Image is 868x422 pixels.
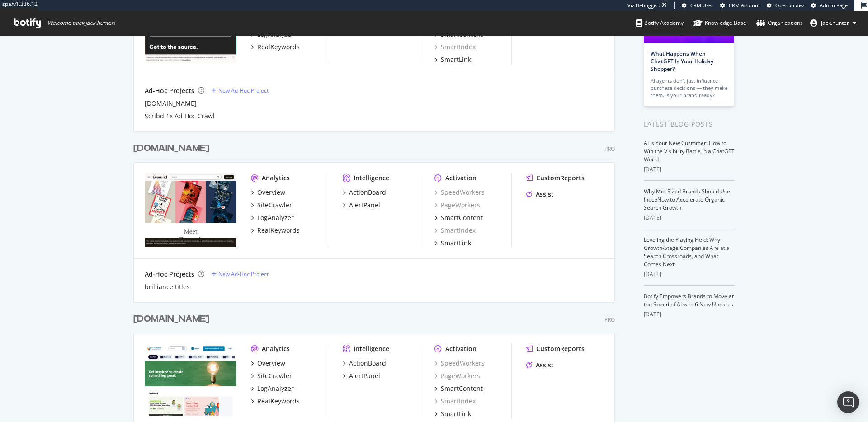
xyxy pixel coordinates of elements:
[257,42,300,52] div: RealKeywords
[644,165,735,173] div: [DATE]
[145,112,215,121] a: Scribd 1x Ad Hoc Crawl
[257,226,300,235] div: RealKeywords
[251,226,300,235] a: RealKeywords
[145,173,236,247] img: everand.com
[434,239,471,248] a: SmartLink
[133,142,209,155] div: [DOMAIN_NAME]
[644,188,730,211] a: Why Mid-Sized Brands Should Use IndexNow to Accelerate Organic Search Growth
[604,316,615,324] div: Pro
[445,344,476,353] div: Activation
[251,213,294,222] a: LogAnalyzer
[644,119,735,129] div: Latest Blog Posts
[349,359,386,368] div: ActionBoard
[133,142,213,155] a: [DOMAIN_NAME]
[343,188,386,197] a: ActionBoard
[811,2,848,9] a: Admin Page
[767,2,804,9] a: Open in dev
[536,344,585,353] div: CustomReports
[644,139,735,163] a: AI Is Your New Customer: How to Win the Visibility Battle in a ChatGPT World
[349,371,380,380] div: AlertPanel
[251,359,285,368] a: Overview
[257,359,285,368] div: Overview
[441,384,483,393] div: SmartContent
[251,188,285,197] a: Overview
[262,173,290,183] div: Analytics
[434,55,471,64] a: SmartLink
[536,361,554,370] div: Assist
[434,409,471,418] a: SmartLink
[434,371,480,380] a: PageWorkers
[257,213,294,222] div: LogAnalyzer
[526,173,585,183] a: CustomReports
[145,282,190,291] a: brilliance titles
[349,188,386,197] div: ActionBoard
[251,384,294,393] a: LogAnalyzer
[133,313,209,326] div: [DOMAIN_NAME]
[690,2,713,9] span: CRM User
[343,359,386,368] a: ActionBoard
[434,226,476,235] a: SmartIndex
[257,201,292,210] div: SiteCrawler
[536,173,585,183] div: CustomReports
[526,190,554,199] a: Assist
[434,384,483,393] a: SmartContent
[354,173,389,183] div: Intelligence
[644,214,735,222] div: [DATE]
[262,344,290,353] div: Analytics
[644,310,735,319] div: [DATE]
[434,213,483,222] a: SmartContent
[145,270,194,279] div: Ad-Hoc Projects
[145,86,194,95] div: Ad-Hoc Projects
[218,87,269,94] div: New Ad-Hoc Project
[145,99,197,108] a: [DOMAIN_NAME]
[349,201,380,210] div: AlertPanel
[212,270,269,278] a: New Ad-Hoc Project
[251,201,292,210] a: SiteCrawler
[257,188,285,197] div: Overview
[257,397,300,406] div: RealKeywords
[354,344,389,353] div: Intelligence
[434,42,476,52] a: SmartIndex
[434,397,476,406] a: SmartIndex
[636,11,684,35] a: Botify Academy
[526,361,554,370] a: Assist
[445,173,476,183] div: Activation
[257,371,292,380] div: SiteCrawler
[536,190,554,199] div: Assist
[251,397,300,406] a: RealKeywords
[441,55,471,64] div: SmartLink
[729,2,760,9] span: CRM Account
[693,19,746,28] div: Knowledge Base
[775,2,804,9] span: Open in dev
[682,2,713,9] a: CRM User
[212,87,269,94] a: New Ad-Hoc Project
[257,384,294,393] div: LogAnalyzer
[434,201,480,210] div: PageWorkers
[434,188,485,197] a: SpeedWorkers
[644,270,735,278] div: [DATE]
[756,19,803,28] div: Organizations
[693,11,746,35] a: Knowledge Base
[651,50,713,73] a: What Happens When ChatGPT Is Your Holiday Shopper?
[441,409,471,418] div: SmartLink
[441,213,483,222] div: SmartContent
[133,313,213,326] a: [DOMAIN_NAME]
[756,11,803,35] a: Organizations
[644,292,734,308] a: Botify Empowers Brands to Move at the Speed of AI with 6 New Updates
[627,2,660,9] div: Viz Debugger:
[820,2,848,9] span: Admin Page
[636,19,684,28] div: Botify Academy
[47,19,115,27] span: Welcome back, jack.hunter !
[434,359,485,368] a: SpeedWorkers
[251,42,300,52] a: RealKeywords
[251,371,292,380] a: SiteCrawler
[651,77,727,99] div: AI agents don’t just influence purchase decisions — they make them. Is your brand ready?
